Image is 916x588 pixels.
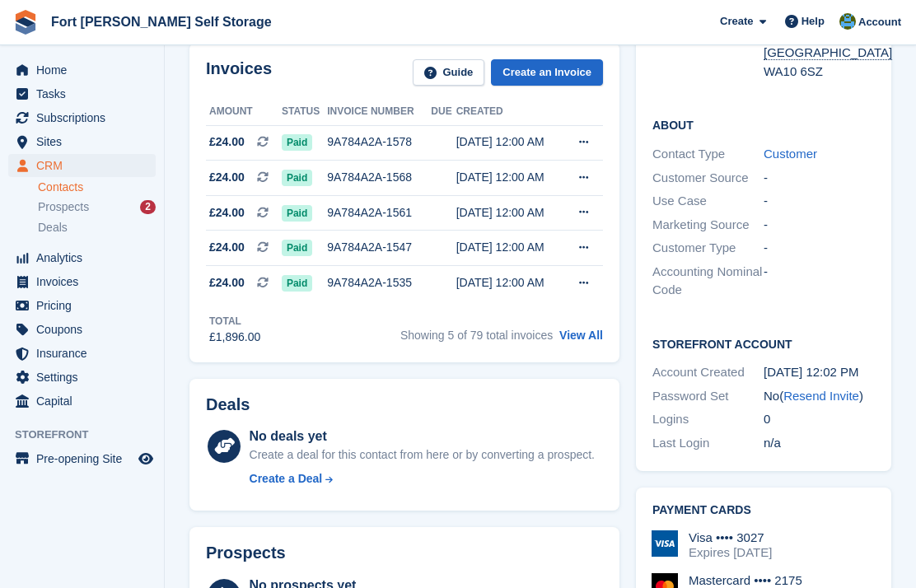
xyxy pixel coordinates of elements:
span: £24.00 [209,133,245,151]
div: Contact Type [652,145,764,164]
a: menu [8,270,156,293]
div: [DATE] 12:00 AM [456,239,562,256]
h2: Payment cards [652,504,875,517]
a: menu [8,366,156,389]
span: Coupons [36,318,135,341]
span: Paid [282,134,312,151]
h2: About [652,116,875,133]
span: £24.00 [209,274,245,292]
div: No deals yet [250,427,595,446]
span: Home [36,58,135,82]
div: Logins [652,410,764,429]
span: Analytics [36,246,135,269]
div: No [764,387,875,406]
a: Contacts [38,180,156,195]
div: - [764,239,875,258]
span: Deals [38,220,68,236]
span: Account [858,14,901,30]
a: menu [8,342,156,365]
div: [DATE] 12:00 AM [456,133,562,151]
div: WA10 6SZ [764,63,875,82]
span: Settings [36,366,135,389]
a: menu [8,318,156,341]
a: menu [8,246,156,269]
a: Resend Invite [783,389,859,403]
div: - [764,263,875,300]
div: [DATE] 12:00 AM [456,274,562,292]
span: ( ) [779,389,863,403]
div: [DATE] 12:00 AM [456,204,562,222]
div: Create a Deal [250,470,323,488]
div: Mastercard •••• 2175 [689,573,802,588]
div: Accounting Nominal Code [652,263,764,300]
span: Pricing [36,294,135,317]
th: Invoice number [327,99,431,125]
a: menu [8,106,156,129]
div: Visa •••• 3027 [689,530,772,545]
span: Invoices [36,270,135,293]
img: Alex [839,13,856,30]
a: menu [8,130,156,153]
div: Customer Source [652,169,764,188]
h2: Deals [206,395,250,414]
span: Sites [36,130,135,153]
div: Marketing Source [652,216,764,235]
div: 9A784A2A-1535 [327,274,431,292]
a: menu [8,447,156,470]
span: Tasks [36,82,135,105]
div: Expires [DATE] [689,545,772,560]
div: 9A784A2A-1578 [327,133,431,151]
img: stora-icon-8386f47178a22dfd0bd8f6a31ec36ba5ce8667c1dd55bd0f319d3a0aa187defe.svg [13,10,38,35]
h2: Prospects [206,544,286,562]
span: Pre-opening Site [36,447,135,470]
th: Amount [206,99,282,125]
span: Paid [282,240,312,256]
span: Storefront [15,427,164,443]
div: 9A784A2A-1561 [327,204,431,222]
span: Prospects [38,199,89,215]
div: Customer Type [652,239,764,258]
a: Create a Deal [250,470,595,488]
span: Paid [282,205,312,222]
div: - [764,216,875,235]
a: Customer [764,147,817,161]
div: 9A784A2A-1568 [327,169,431,186]
div: [DATE] 12:00 AM [456,169,562,186]
div: - [764,169,875,188]
a: menu [8,82,156,105]
div: Last Login [652,434,764,453]
th: Created [456,99,562,125]
a: Create an Invoice [491,59,603,86]
div: Account Created [652,363,764,382]
div: Total [209,314,260,329]
div: 2 [140,200,156,214]
a: Guide [413,59,485,86]
div: [DATE] 12:02 PM [764,363,875,382]
div: £1,896.00 [209,329,260,346]
div: - [764,192,875,211]
span: Help [801,13,825,30]
span: Paid [282,275,312,292]
div: n/a [764,434,875,453]
a: menu [8,154,156,177]
a: Deals [38,219,156,236]
a: menu [8,390,156,413]
h2: Storefront Account [652,335,875,352]
span: CRM [36,154,135,177]
div: 0 [764,410,875,429]
th: Due [431,99,456,125]
a: menu [8,294,156,317]
span: Paid [282,170,312,186]
div: Create a deal for this contact from here or by converting a prospect. [250,446,595,464]
span: £24.00 [209,204,245,222]
a: Fort [PERSON_NAME] Self Storage [44,8,278,35]
span: £24.00 [209,169,245,186]
span: £24.00 [209,239,245,256]
div: Password Set [652,387,764,406]
a: Preview store [136,449,156,469]
span: Capital [36,390,135,413]
a: menu [8,58,156,82]
div: 9A784A2A-1547 [327,239,431,256]
div: Use Case [652,192,764,211]
a: Prospects 2 [38,198,156,216]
